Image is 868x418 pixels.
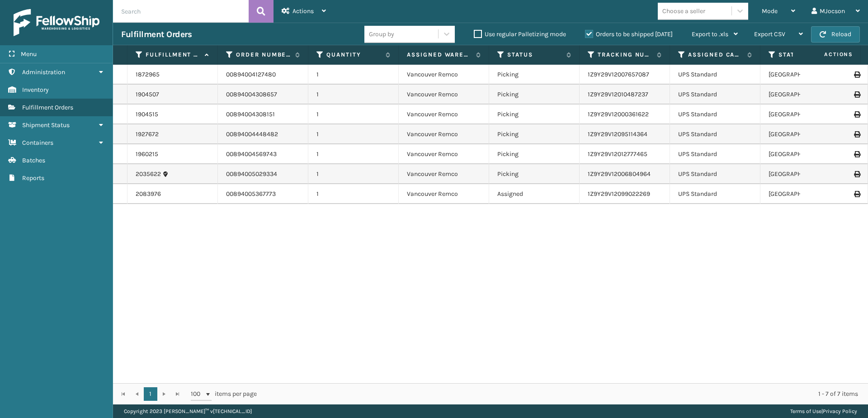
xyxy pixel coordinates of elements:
[489,164,580,184] td: Picking
[662,6,705,16] div: Choose a seller
[670,65,760,85] td: UPS Standard
[760,65,851,85] td: [GEOGRAPHIC_DATA]
[588,90,648,98] a: 1Z9Y29V12010487237
[760,184,851,204] td: [GEOGRAPHIC_DATA]
[854,91,859,98] i: Print Label
[790,404,857,418] div: |
[670,144,760,164] td: UPS Standard
[670,85,760,104] td: UPS Standard
[191,389,204,399] span: 100
[136,130,159,139] a: 1927672
[218,164,308,184] td: 00894005029334
[308,144,399,164] td: 1
[670,184,760,204] td: UPS Standard
[585,30,673,38] label: Orders to be shipped [DATE]
[760,104,851,124] td: [GEOGRAPHIC_DATA]
[588,71,649,78] a: 1Z9Y29V12007657087
[22,174,44,182] span: Reports
[308,124,399,144] td: 1
[22,121,70,129] span: Shipment Status
[762,7,778,15] span: Mode
[136,110,158,119] a: 1904515
[326,51,381,59] label: Quantity
[692,30,728,38] span: Export to .xls
[191,387,257,401] span: items per page
[823,408,857,414] a: Privacy Policy
[22,157,45,164] span: Batches
[489,65,580,85] td: Picking
[308,184,399,204] td: 1
[136,170,161,179] a: 2035622
[218,144,308,164] td: 00894004569743
[489,144,580,164] td: Picking
[854,171,859,177] i: Print Label
[236,51,291,59] label: Order Number
[369,29,394,39] div: Group by
[854,151,859,157] i: Print Label
[489,124,580,144] td: Picking
[854,71,859,78] i: Print Label
[399,124,489,144] td: Vancouver Remco
[670,124,760,144] td: UPS Standard
[399,144,489,164] td: Vancouver Remco
[489,104,580,124] td: Picking
[22,86,49,94] span: Inventory
[670,104,760,124] td: UPS Standard
[507,51,562,59] label: Status
[124,404,252,418] p: Copyright 2023 [PERSON_NAME]™ v [TECHNICAL_ID]
[22,68,65,76] span: Administration
[854,111,859,118] i: Print Label
[14,9,99,36] img: logo
[136,70,160,79] a: 1872965
[778,51,833,59] label: State
[22,104,73,111] span: Fulfillment Orders
[136,190,161,199] a: 2083976
[598,51,652,59] label: Tracking Number
[136,90,159,99] a: 1904507
[269,389,858,399] div: 1 - 7 of 7 items
[796,47,859,62] span: Actions
[489,184,580,204] td: Assigned
[144,387,157,401] a: 1
[760,85,851,104] td: [GEOGRAPHIC_DATA]
[399,65,489,85] td: Vancouver Remco
[136,150,158,159] a: 1960215
[854,131,859,138] i: Print Label
[588,130,647,138] a: 1Z9Y29V12095114364
[588,170,651,178] a: 1Z9Y29V12006804964
[474,30,566,38] label: Use regular Palletizing mode
[308,164,399,184] td: 1
[399,104,489,124] td: Vancouver Remco
[146,51,200,59] label: Fulfillment Order Id
[670,164,760,184] td: UPS Standard
[399,164,489,184] td: Vancouver Remco
[308,104,399,124] td: 1
[754,30,785,38] span: Export CSV
[399,184,489,204] td: Vancouver Remco
[308,85,399,104] td: 1
[811,26,860,43] button: Reload
[489,85,580,104] td: Picking
[790,408,821,414] a: Terms of Use
[308,65,399,85] td: 1
[588,150,647,158] a: 1Z9Y29V12012777465
[218,85,308,104] td: 00894004308657
[22,139,53,147] span: Containers
[688,51,743,59] label: Assigned Carrier Service
[760,124,851,144] td: [GEOGRAPHIC_DATA]
[407,51,472,59] label: Assigned Warehouse
[854,191,859,197] i: Print Label
[218,124,308,144] td: 00894004448482
[588,190,650,198] a: 1Z9Y29V12099022269
[121,29,192,40] h3: Fulfillment Orders
[760,144,851,164] td: [GEOGRAPHIC_DATA]
[292,7,314,15] span: Actions
[760,164,851,184] td: [GEOGRAPHIC_DATA]
[21,50,37,58] span: Menu
[399,85,489,104] td: Vancouver Remco
[588,110,649,118] a: 1Z9Y29V12000361622
[218,104,308,124] td: 00894004308151
[218,184,308,204] td: 00894005367773
[218,65,308,85] td: 00894004127480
